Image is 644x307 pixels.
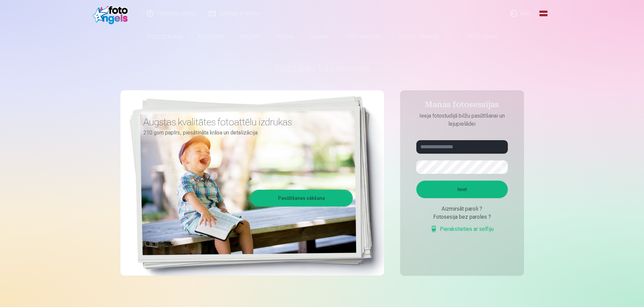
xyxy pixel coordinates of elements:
button: Ieiet [416,181,508,198]
a: Komplekti [191,27,232,46]
a: Pasūtīšanas sākšana [251,191,352,206]
a: Foto kalendāri [338,27,390,46]
h3: Augstas kvalitātes fotoattēlu izdrukas [143,116,348,128]
img: /fa1 [93,3,131,24]
a: Magnēti [232,27,268,46]
div: Aizmirsāt paroli ? [416,205,508,213]
a: Pierakstieties ar selfiju [430,225,494,233]
h4: Manas fotosessijas [410,100,515,112]
a: Atslēgu piekariņi [390,27,447,46]
a: Suvenīri [302,27,338,46]
p: 210 gsm papīrs, piesātināta krāsa un detalizācija [143,128,348,137]
a: Krūzes [268,27,302,46]
a: Visi produkti [447,27,505,46]
h1: Spilgtākās foto atmiņas [120,62,524,74]
p: Ieeja fotostudijā bilžu pasūtīšanai un lejupielādei [410,112,515,128]
a: Foto izdrukas [140,27,191,46]
div: Fotosesija bez paroles ? [416,213,508,221]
